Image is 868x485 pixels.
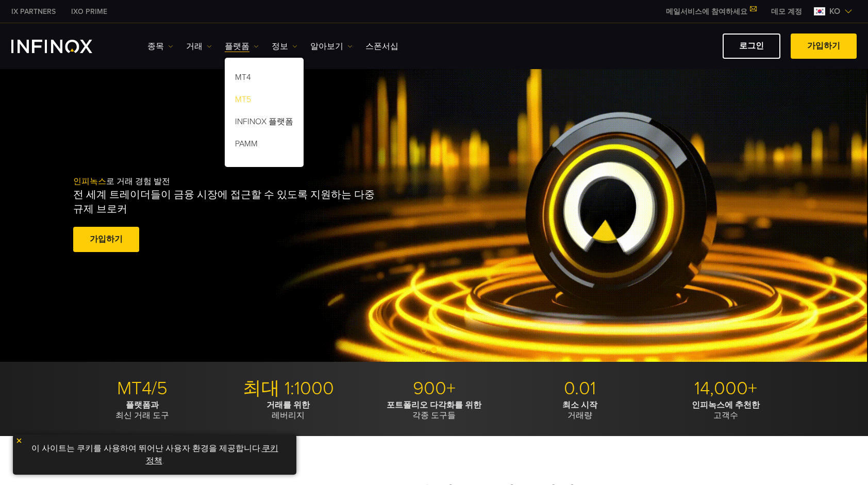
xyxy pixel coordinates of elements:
a: 가입하기 [73,227,139,252]
span: ko [825,5,844,18]
span: Go to slide 2 [431,347,437,353]
p: 0.01 [511,377,649,400]
a: MT5 [225,90,304,112]
p: 거래량 [511,400,649,421]
a: 메일서비스에 참여하세요 [658,7,763,16]
p: 최신 거래 도구 [73,400,211,421]
a: 알아보기 [310,40,353,53]
p: MT4/5 [73,377,211,400]
a: 스폰서십 [365,40,398,53]
span: 인피녹스 [73,176,106,187]
a: 거래 [186,40,212,53]
strong: 거래를 위한 [266,400,310,410]
p: 900+ [365,377,503,400]
a: 종목 [147,40,173,53]
strong: 최소 시작 [562,400,597,410]
p: 14,000+ [657,377,795,400]
span: Go to slide 3 [441,347,447,353]
strong: 포트폴리오 다각화를 위한 [387,400,481,410]
p: 최대 1:1000 [219,377,357,400]
p: 고객수 [657,400,795,421]
span: Go to slide 1 [421,347,427,353]
strong: 인피녹스에 추천한 [692,400,760,410]
a: INFINOX 플랫폼 [225,112,304,135]
p: 이 사이트는 쿠키를 사용하여 뛰어난 사용자 환경을 제공합니다. . [18,440,291,470]
a: PAMM [225,135,304,157]
div: 로 거래 경험 발전 [73,160,456,271]
a: INFINOX MENU [763,6,810,17]
a: 플랫폼 [225,40,259,53]
a: 로그인 [723,34,780,59]
a: 정보 [272,40,297,53]
a: MT4 [225,68,304,90]
a: INFINOX Logo [11,40,116,53]
img: yellow close icon [15,437,23,444]
strong: 플랫폼과 [126,400,159,410]
a: 가입하기 [791,34,857,59]
p: 전 세계 트레이더들이 금융 시장에 접근할 수 있도록 지원하는 다중 규제 브로커 [73,188,379,216]
p: 레버리지 [219,400,357,421]
a: INFINOX [63,6,115,17]
p: 각종 도구들 [365,400,503,421]
a: INFINOX [4,6,63,17]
